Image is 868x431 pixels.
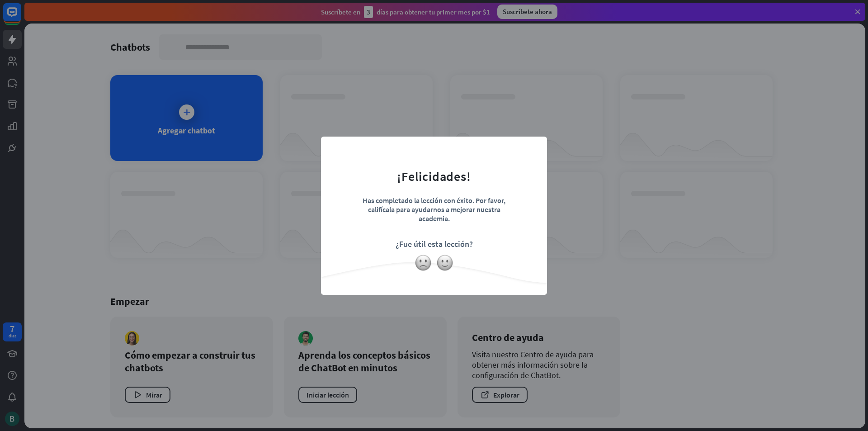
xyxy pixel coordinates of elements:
[363,196,505,223] font: Has completado la lección con éxito. Por favor, califícala para ayudarnos a mejorar nuestra acade...
[397,168,471,185] font: ¡Felicidades!
[415,254,432,271] img: cara ligeramente fruncida
[396,239,473,249] font: ¿Fue útil esta lección?
[7,4,34,31] button: Abrir el widget de chat LiveChat
[436,254,453,271] img: cara ligeramente sonriente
